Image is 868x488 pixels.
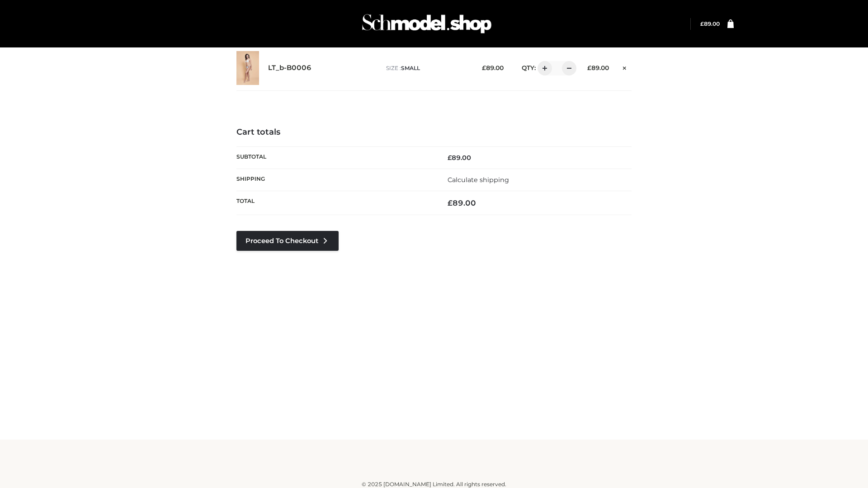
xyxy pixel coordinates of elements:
th: Shipping [236,169,434,191]
span: £ [587,64,591,71]
a: Proceed to Checkout [236,231,339,251]
bdi: 89.00 [587,64,609,71]
p: size : [386,64,468,72]
div: QTY: [513,61,573,75]
span: £ [448,198,453,207]
span: £ [448,154,452,162]
th: Subtotal [236,146,434,169]
bdi: 89.00 [482,64,504,71]
img: Schmodel Admin 964 [359,6,495,42]
a: Remove this item [618,61,632,73]
bdi: 89.00 [448,154,471,162]
span: SMALL [401,65,420,71]
bdi: 89.00 [700,20,720,27]
a: £89.00 [700,20,720,27]
h4: Cart totals [236,127,632,137]
span: £ [482,64,486,71]
span: £ [700,20,704,27]
bdi: 89.00 [448,198,476,207]
a: Calculate shipping [448,176,509,184]
a: LT_b-B0006 [268,64,311,72]
th: Total [236,191,434,215]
